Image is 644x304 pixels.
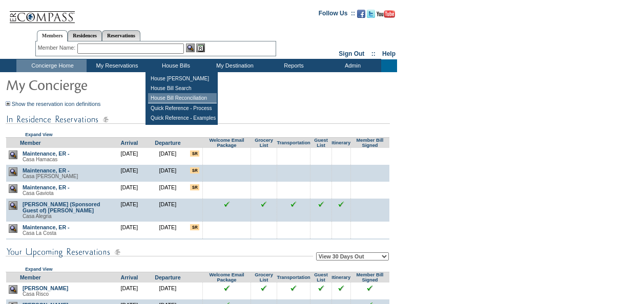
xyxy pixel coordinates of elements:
[339,50,364,57] a: Sign Out
[110,199,149,222] td: [DATE]
[264,167,264,168] img: blank.gif
[6,101,10,106] img: Show the reservation icon definitions
[110,148,149,165] td: [DATE]
[196,44,205,52] img: Reservations
[371,50,376,57] span: ::
[149,238,187,255] td: [DATE]
[331,275,350,280] a: Itinerary
[102,30,140,41] a: Reservations
[367,10,375,18] img: Follow us on Twitter
[277,275,310,280] a: Transportation
[23,285,68,291] a: [PERSON_NAME]
[23,230,56,236] span: Casa La Costa
[341,224,341,225] img: blank.gif
[263,59,322,72] td: Reports
[367,13,375,19] a: Follow us on Twitter
[357,272,384,283] a: Member Bill Signed
[23,184,70,190] a: Maintenance, ER -
[9,201,17,210] img: view
[264,184,264,185] img: blank.gif
[148,93,217,103] td: House Bill Reconciliation
[322,59,381,72] td: Admin
[148,74,217,83] td: House [PERSON_NAME]
[148,113,217,123] td: Quick Reference - Examples
[149,222,187,238] td: [DATE]
[318,201,324,207] input: Click to see this reservation's guest list
[294,167,294,168] img: blank.gif
[23,173,78,179] span: Casa [PERSON_NAME]
[146,59,204,72] td: House Bills
[190,150,199,157] input: There are special requests for this reservation!
[155,140,180,146] a: Departure
[149,182,187,199] td: [DATE]
[6,246,313,258] img: subTtlConUpcomingReservatio.gif
[319,9,355,21] td: Follow Us ::
[110,165,149,182] td: [DATE]
[204,59,263,72] td: My Destination
[338,285,344,291] input: Click to see this reservation's itinerary
[9,224,17,233] img: view
[20,140,41,146] a: Member
[23,190,54,196] span: Casa Gaviota
[23,291,49,297] span: Casa Risco
[341,150,341,151] img: blank.gif
[261,201,267,207] input: Click to see this reservation's grocery list
[9,150,17,159] img: view
[357,138,384,148] a: Member Bill Signed
[294,224,294,225] img: blank.gif
[12,101,101,107] a: Show the reservation icon definitions
[148,103,217,113] td: Quick Reference - Process
[209,138,244,148] a: Welcome Email Package
[370,224,370,225] img: blank.gif
[110,283,149,299] td: [DATE]
[186,44,195,52] img: View
[294,184,294,185] img: blank.gif
[23,167,70,173] a: Maintenance, ER -
[149,165,187,182] td: [DATE]
[357,13,365,19] a: Become our fan on Facebook
[23,224,70,230] a: Maintenance, ER -
[290,285,297,291] input: Click to see this reservation's transportation information
[264,224,264,225] img: blank.gif
[110,182,149,199] td: [DATE]
[290,201,297,207] input: Click to see this reservation's transportation information
[149,199,187,222] td: [DATE]
[23,201,100,213] a: [PERSON_NAME] (Sponsored Guest of) [PERSON_NAME]
[110,238,149,255] td: [DATE]
[377,10,395,18] img: Subscribe to our YouTube Channel
[16,59,87,72] td: Concierge Home
[255,138,273,148] a: Grocery List
[190,224,199,230] input: There are special requests for this reservation!
[370,150,370,151] img: blank.gif
[190,167,199,173] input: There are special requests for this reservation!
[341,302,341,302] img: blank.gif
[87,59,146,72] td: My Reservations
[338,201,344,207] input: Click to see this reservation's itinerary
[9,184,17,193] img: view
[377,13,395,19] a: Subscribe to our YouTube Channel
[294,150,294,151] img: blank.gif
[224,201,230,207] img: chkSmaller.gif
[255,272,273,283] a: Grocery List
[23,150,70,157] a: Maintenance, ER -
[314,272,327,283] a: Guest List
[149,148,187,165] td: [DATE]
[9,167,17,176] img: view
[294,302,294,302] img: blank.gif
[190,184,199,190] input: There are special requests for this reservation!
[331,140,350,145] a: Itinerary
[25,132,52,137] a: Expand View
[148,83,217,93] td: House Bill Search
[9,3,75,24] img: Compass Home
[341,184,341,185] img: blank.gif
[68,30,102,41] a: Residences
[121,140,138,146] a: Arrival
